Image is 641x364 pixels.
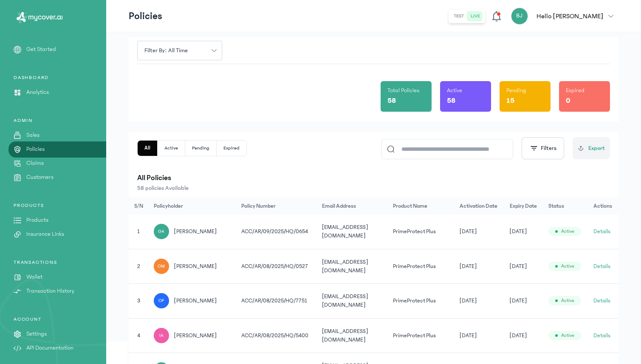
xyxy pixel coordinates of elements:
[154,224,169,239] div: GA
[510,262,527,271] span: [DATE]
[174,262,217,271] span: [PERSON_NAME]
[387,95,396,107] p: 58
[388,284,455,319] td: PrimeProtect Plus
[511,8,528,25] div: BJ
[593,227,610,236] button: Details
[522,137,564,159] button: Filters
[137,298,140,304] span: 3
[26,344,73,353] p: API Documentation
[593,262,610,271] button: Details
[14,14,20,20] img: logo_orange.svg
[510,331,527,340] span: [DATE]
[460,227,477,236] span: [DATE]
[129,9,162,23] p: Policies
[217,141,246,156] button: Expired
[26,216,48,225] p: Products
[138,141,158,156] button: All
[22,22,60,29] div: Domain: [URL]
[137,229,140,234] span: 1
[317,198,388,214] th: Email Address
[154,293,169,308] div: OF
[129,198,149,214] th: S/N
[561,263,574,270] span: Active
[26,273,42,282] p: Wallet
[26,159,44,168] p: Claims
[447,95,455,107] p: 58
[158,141,185,156] button: Active
[388,318,455,353] td: PrimeProtect Plus
[137,333,140,339] span: 4
[505,198,544,214] th: Expiry Date
[561,228,574,235] span: Active
[236,249,317,284] td: ACC/AR/08/2025/HQ/0527
[26,173,54,182] p: Customers
[185,141,217,156] button: Pending
[543,198,588,214] th: Status
[588,198,618,214] th: Actions
[26,330,47,339] p: Settings
[26,287,74,296] p: Transaction History
[588,144,605,153] span: Export
[139,46,193,55] span: Filter by: all time
[561,332,574,339] span: Active
[573,137,610,159] button: Export
[561,297,574,304] span: Active
[510,296,527,305] span: [DATE]
[388,198,455,214] th: Product Name
[506,86,526,95] p: Pending
[387,86,419,95] p: Total Policies
[137,172,610,184] p: All Policies
[236,284,317,319] td: ACC/AR/08/2025/HQ/7751
[26,230,64,239] p: Insurance Links
[322,224,368,239] span: [EMAIL_ADDRESS][DOMAIN_NAME]
[236,214,317,249] td: ACC/AR/09/2025/HQ/0654
[467,11,483,21] button: live
[174,227,217,236] span: [PERSON_NAME]
[137,263,140,269] span: 2
[322,328,368,343] span: [EMAIL_ADDRESS][DOMAIN_NAME]
[26,131,40,140] p: Sales
[26,45,56,54] p: Get Started
[506,95,514,107] p: 15
[26,88,49,97] p: Analytics
[388,214,455,249] td: PrimeProtect Plus
[23,49,30,56] img: tab_domain_overview_orange.svg
[154,259,169,274] div: OM
[24,14,42,20] div: v 4.0.25
[94,50,143,56] div: Keywords by Traffic
[14,22,20,29] img: website_grey.svg
[593,296,610,305] button: Details
[593,331,610,340] button: Details
[154,328,169,343] div: IA
[236,198,317,214] th: Policy Number
[137,41,222,60] button: Filter by: all time
[566,95,570,107] p: 0
[32,50,76,56] div: Domain Overview
[149,198,237,214] th: Policyholder
[455,198,505,214] th: Activation Date
[537,11,603,21] p: Hello [PERSON_NAME]
[322,259,368,274] span: [EMAIL_ADDRESS][DOMAIN_NAME]
[174,331,217,340] span: [PERSON_NAME]
[460,331,477,340] span: [DATE]
[460,262,477,271] span: [DATE]
[236,318,317,353] td: ACC/AR/08/2025/HQ/5400
[322,293,368,308] span: [EMAIL_ADDRESS][DOMAIN_NAME]
[460,296,477,305] span: [DATE]
[174,296,217,305] span: [PERSON_NAME]
[450,11,467,21] button: test
[566,86,585,95] p: Expired
[388,249,455,284] td: PrimeProtect Plus
[447,86,462,95] p: Active
[26,145,45,154] p: Policies
[137,184,610,192] p: 58 policies Available
[85,49,91,56] img: tab_keywords_by_traffic_grey.svg
[511,8,618,25] button: BJHello [PERSON_NAME]
[510,227,527,236] span: [DATE]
